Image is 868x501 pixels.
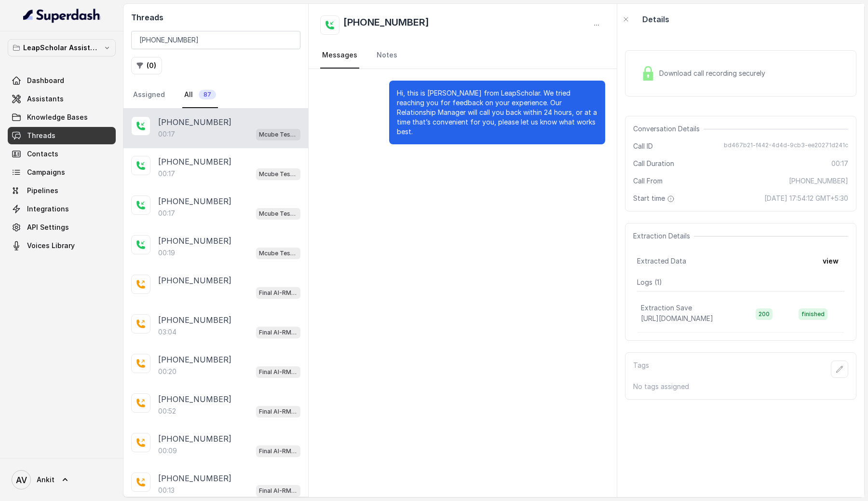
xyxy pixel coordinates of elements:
p: [PHONE_NUMBER] [158,354,231,365]
span: Start time [633,194,677,203]
p: [PHONE_NUMBER] [158,116,231,128]
button: LeapScholar Assistant [8,39,116,56]
button: view [817,252,844,270]
a: Notes [375,42,399,69]
p: Final AI-RM - Exam Given [259,407,298,417]
a: API Settings [8,219,116,236]
nav: Tabs [131,82,300,108]
p: Mcube Test | AI-RM NGB [259,249,298,258]
a: Campaigns [8,164,116,181]
span: Call ID [633,141,653,151]
span: [URL][DOMAIN_NAME] [641,314,713,322]
span: 87 [199,90,216,99]
span: Contacts [27,149,58,159]
span: Voices Library [27,241,75,250]
p: [PHONE_NUMBER] [158,314,231,326]
span: Knowledge Bases [27,112,88,122]
p: 00:17 [158,169,175,179]
span: Conversation Details [633,124,704,134]
span: Threads [27,131,55,140]
span: finished [799,308,827,320]
span: Assistants [27,94,64,104]
p: LeapScholar Assistant [23,42,100,54]
p: Tags [633,361,649,378]
span: Call From [633,176,663,186]
nav: Tabs [320,42,605,69]
span: Ankit [37,475,54,485]
span: bd467b21-f442-4d4d-9cb3-ee20271d241c [724,141,848,151]
p: Final AI-RM - Exam Not Yet Decided [259,486,298,496]
a: Voices Library [8,237,116,254]
p: Mcube Test | AI-RM NGB [259,209,298,219]
p: [PHONE_NUMBER] [158,195,231,207]
h2: [PHONE_NUMBER] [343,15,429,35]
span: Call Duration [633,159,674,168]
p: 00:09 [158,446,177,456]
p: Logs ( 1 ) [637,278,844,287]
img: light.svg [23,8,101,23]
p: Extraction Save [641,303,692,313]
p: [PHONE_NUMBER] [158,275,231,286]
p: Hi, this is [PERSON_NAME] from LeapScholar. We tried reaching you for feedback on your experience... [397,88,597,137]
a: Messages [320,42,359,69]
p: 00:17 [158,209,175,218]
p: 00:17 [158,129,175,139]
p: Mcube Test | AI-RM NGB [259,130,298,139]
span: Extraction Details [633,231,694,241]
p: [PHONE_NUMBER] [158,235,231,247]
span: Pipelines [27,186,58,195]
p: Mcube Test | AI-RM NGB [259,169,298,179]
p: Final AI-RM - Exam Not Yet Decided [259,446,298,456]
span: Extracted Data [637,256,686,266]
p: No tags assigned [633,382,848,391]
p: 00:52 [158,406,176,416]
a: Pipelines [8,182,116,199]
span: Dashboard [27,76,64,85]
a: Knowledge Bases [8,109,116,126]
span: Download call recording securely [659,69,769,78]
a: Contacts [8,145,116,163]
span: API Settings [27,223,69,232]
span: [DATE] 17:54:12 GMT+5:30 [764,194,848,203]
span: Integrations [27,204,69,214]
p: [PHONE_NUMBER] [158,156,231,167]
p: 00:20 [158,367,176,376]
p: 03:04 [158,327,176,337]
text: AV [16,475,27,485]
p: [PHONE_NUMBER] [158,393,231,405]
p: 00:13 [158,486,175,495]
a: Integrations [8,200,116,218]
a: Threads [8,127,116,144]
button: (0) [131,57,162,74]
span: Campaigns [27,167,65,177]
a: Assigned [131,82,167,108]
p: [PHONE_NUMBER] [158,473,231,484]
a: Dashboard [8,72,116,89]
h2: Threads [131,12,300,23]
p: Final AI-RM - Exam Given [259,367,298,377]
a: Assistants [8,90,116,108]
img: Lock Icon [641,66,655,81]
a: Ankit [8,466,116,493]
span: [PHONE_NUMBER] [789,176,848,186]
span: 00:17 [831,159,848,168]
p: Final AI-RM - Exam Given [259,288,298,298]
p: [PHONE_NUMBER] [158,433,231,445]
p: Final AI-RM - Exam Given [259,328,298,337]
span: 200 [756,308,773,320]
a: All87 [182,82,218,108]
input: Search by Call ID or Phone Number [131,31,300,49]
p: Details [642,14,669,25]
p: 00:19 [158,248,175,258]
